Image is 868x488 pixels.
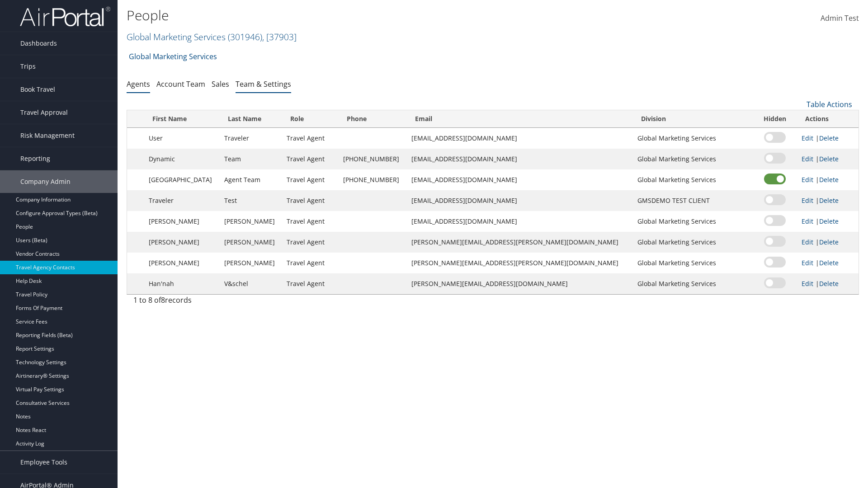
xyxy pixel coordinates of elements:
a: Table Actions [807,99,852,109]
td: Travel Agent [282,190,339,211]
td: Travel Agent [282,149,339,169]
th: Last Name [220,110,282,128]
span: Book Travel [20,78,55,101]
td: Traveler [144,190,220,211]
a: Edit [802,155,813,163]
a: Sales [212,79,229,89]
td: [PERSON_NAME][EMAIL_ADDRESS][PERSON_NAME][DOMAIN_NAME] [407,253,633,273]
td: [PERSON_NAME][EMAIL_ADDRESS][PERSON_NAME][DOMAIN_NAME] [407,232,633,253]
td: | [797,149,859,169]
th: Division [633,110,753,128]
td: [PERSON_NAME] [220,211,282,232]
td: Travel Agent [282,169,339,190]
td: [PERSON_NAME] [144,232,220,253]
th: Email [407,110,633,128]
td: | [797,273,859,294]
a: Delete [819,134,839,142]
span: Travel Approval [20,101,68,124]
td: Global Marketing Services [633,273,753,294]
span: Admin Test [821,13,859,23]
td: [PERSON_NAME] [144,253,220,273]
span: 8 [161,295,165,305]
td: Test [220,190,282,211]
td: [EMAIL_ADDRESS][DOMAIN_NAME] [407,149,633,169]
span: ( 301946 ) [228,31,262,43]
a: Edit [802,217,813,225]
td: Travel Agent [282,232,339,253]
td: Agent Team [220,169,282,190]
td: Traveler [220,128,282,149]
td: Global Marketing Services [633,211,753,232]
a: Delete [819,217,839,225]
div: 1 to 8 of records [133,295,303,310]
a: Delete [819,196,839,205]
td: Global Marketing Services [633,232,753,253]
a: Admin Test [821,5,859,33]
td: Travel Agent [282,253,339,273]
th: Role [282,110,339,128]
td: | [797,128,859,149]
td: [PERSON_NAME] [220,253,282,273]
td: V&schel [220,273,282,294]
td: | [797,211,859,232]
td: | [797,253,859,273]
span: Dashboards [20,32,57,55]
a: Delete [819,175,839,184]
span: Reporting [20,147,50,170]
a: Edit [802,279,813,288]
td: Han'nah [144,273,220,294]
td: Team [220,149,282,169]
td: [PHONE_NUMBER] [339,149,407,169]
td: GMSDEMO TEST CLIENT [633,190,753,211]
td: | [797,232,859,253]
a: Edit [802,175,813,184]
a: Edit [802,258,813,267]
td: Dynamic [144,149,220,169]
td: [PERSON_NAME][EMAIL_ADDRESS][DOMAIN_NAME] [407,273,633,294]
td: Global Marketing Services [633,128,753,149]
a: Delete [819,238,839,246]
a: Global Marketing Services [127,31,297,43]
td: [EMAIL_ADDRESS][DOMAIN_NAME] [407,169,633,190]
td: [EMAIL_ADDRESS][DOMAIN_NAME] [407,128,633,149]
span: Employee Tools [20,451,67,474]
a: Delete [819,258,839,267]
a: Edit [802,196,813,205]
a: Delete [819,279,839,288]
td: Travel Agent [282,211,339,232]
a: Team & Settings [236,79,291,89]
td: User [144,128,220,149]
td: [PERSON_NAME] [144,211,220,232]
a: Account Team [156,79,205,89]
td: [PERSON_NAME] [220,232,282,253]
span: Company Admin [20,170,71,193]
td: Global Marketing Services [633,169,753,190]
h1: People [127,6,615,25]
a: Delete [819,155,839,163]
span: Trips [20,55,36,78]
img: airportal-logo.png [20,6,110,27]
td: Travel Agent [282,128,339,149]
td: | [797,190,859,211]
a: Global Marketing Services [129,47,217,66]
th: First Name [144,110,220,128]
th: Actions [797,110,859,128]
td: Global Marketing Services [633,253,753,273]
a: Edit [802,238,813,246]
td: [EMAIL_ADDRESS][DOMAIN_NAME] [407,190,633,211]
a: Edit [802,134,813,142]
span: Risk Management [20,124,75,147]
th: Phone [339,110,407,128]
span: , [ 37903 ] [262,31,297,43]
th: : activate to sort column descending [127,110,144,128]
td: [GEOGRAPHIC_DATA] [144,169,220,190]
td: Travel Agent [282,273,339,294]
td: [EMAIL_ADDRESS][DOMAIN_NAME] [407,211,633,232]
a: Agents [127,79,150,89]
td: [PHONE_NUMBER] [339,169,407,190]
td: | [797,169,859,190]
td: Global Marketing Services [633,149,753,169]
th: Hidden [753,110,797,128]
